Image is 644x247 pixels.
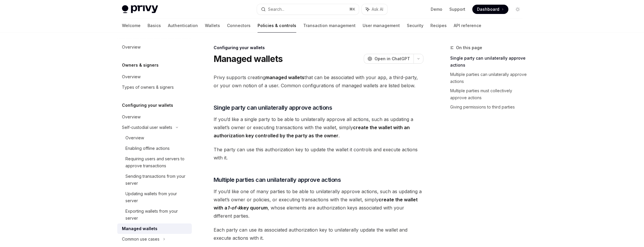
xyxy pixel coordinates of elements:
span: If you’d like a single party to be able to unilaterally approve all actions, such as updating a w... [214,115,423,140]
span: Each party can use its associated authorization key to unilaterally update the wallet and execute... [214,226,423,242]
div: Search... [268,6,284,13]
a: Overview [117,42,192,52]
a: Support [449,6,465,12]
div: Overview [122,113,141,120]
div: Self-custodial user wallets [122,124,172,131]
a: Multiple parties must collectively approve actions [450,86,527,102]
a: Wallets [205,19,220,33]
a: Giving permissions to third parties [450,102,527,112]
span: Single party can unilaterally approve actions [214,104,332,112]
h1: Managed wallets [214,54,283,64]
a: Demo [431,6,442,12]
div: Overview [125,134,144,141]
div: Sending transactions from your server [125,173,188,187]
a: Overview [117,72,192,82]
button: Open in ChatGPT [364,54,414,64]
a: Requiring users and servers to approve transactions [117,154,192,171]
span: Dashboard [477,6,499,12]
span: Ask AI [372,6,383,12]
a: Enabling offline actions [117,143,192,154]
span: Open in ChatGPT [375,56,410,62]
div: Enabling offline actions [125,145,170,152]
strong: managed wallets [265,74,304,80]
a: User management [363,19,400,33]
img: light logo [122,5,158,13]
span: The party can use this authorization key to update the wallet it controls and execute actions wit... [214,145,423,162]
div: Overview [122,73,141,80]
a: Exporting wallets from your server [117,206,192,223]
a: Types of owners & signers [117,82,192,93]
h5: Owners & signers [122,62,159,69]
a: Updating wallets from your server [117,189,192,206]
a: Managed wallets [117,223,192,234]
div: Exporting wallets from your server [125,208,188,222]
a: API reference [454,19,481,33]
a: Connectors [227,19,251,33]
a: Single party can unilaterally approve actions [450,54,527,70]
button: Ask AI [362,4,387,15]
a: Overview [117,112,192,122]
h5: Configuring your wallets [122,102,173,109]
div: Managed wallets [122,225,157,232]
a: Dashboard [472,5,508,14]
a: Policies & controls [258,19,296,33]
span: Privy supports creating that can be associated with your app, a third-party, or your own notion o... [214,73,423,90]
span: Multiple parties can unilaterally approve actions [214,176,341,184]
a: Basics [148,19,161,33]
button: Search...⌘K [257,4,359,15]
a: Welcome [122,19,141,33]
a: Overview [117,133,192,143]
div: Requiring users and servers to approve transactions [125,155,188,169]
em: 1-of-k [227,205,241,211]
button: Toggle dark mode [513,5,522,14]
span: If you’d like one of many parties to be able to unilaterally approve actions, such as updating a ... [214,187,423,220]
a: Multiple parties can unilaterally approve actions [450,70,527,86]
div: Configuring your wallets [214,45,423,51]
div: Updating wallets from your server [125,190,188,204]
a: Sending transactions from your server [117,171,192,189]
div: Common use cases [122,236,159,243]
div: Overview [122,44,141,51]
a: Recipes [430,19,447,33]
span: On this page [456,44,482,51]
a: Security [407,19,423,33]
div: Types of owners & signers [122,84,174,91]
a: Authentication [168,19,198,33]
a: Transaction management [303,19,356,33]
span: ⌘ K [349,7,355,12]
